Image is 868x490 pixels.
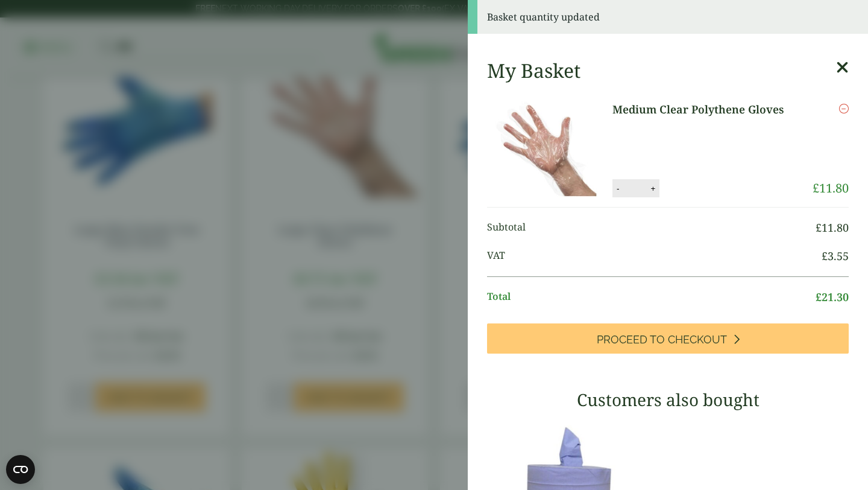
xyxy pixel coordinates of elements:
[613,183,623,194] button: -
[487,390,849,410] h3: Customers also bought
[816,220,822,235] span: £
[487,248,822,264] span: VAT
[612,101,798,118] a: Medium Clear Polythene Gloves
[647,183,659,194] button: +
[6,455,35,484] button: Open CMP widget
[816,290,822,304] span: £
[816,290,849,304] bdi: 21.30
[813,180,819,196] span: £
[487,289,816,305] span: Total
[813,180,849,196] bdi: 11.80
[822,249,849,263] bdi: 3.55
[597,333,727,346] span: Proceed to Checkout
[816,220,849,235] bdi: 11.80
[487,59,580,82] h2: My Basket
[822,249,828,263] span: £
[839,101,849,116] a: Remove this item
[487,323,849,354] a: Proceed to Checkout
[487,220,816,236] span: Subtotal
